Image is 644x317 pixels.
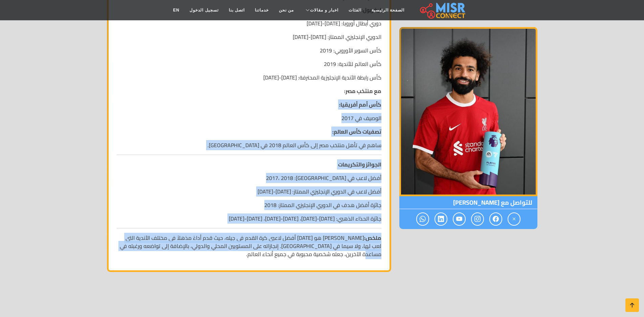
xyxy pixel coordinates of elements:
[343,4,367,17] a: الفئات
[399,27,537,196] img: محمد صلاح
[420,2,465,19] img: main.misr_connect
[338,159,381,169] strong: الجوائز والتكريمات
[250,4,274,17] a: خدماتنا
[224,4,250,17] a: اتصل بنا
[367,4,409,17] a: الصفحة الرئيسية
[364,233,381,243] strong: ملخص:
[117,19,381,27] p: دوري أبطال أوروبا: [DATE]-[DATE]
[332,127,381,137] strong: تصفيات كأس العالم:
[117,187,381,196] p: أفضل لاعب في الدوري الإنجليزي الممتاز: [DATE]-[DATE]
[184,4,223,17] a: تسجيل الدخول
[117,33,381,41] p: الدوري الإنجليزي الممتاز: [DATE]-[DATE]
[117,46,381,54] p: كأس السوبر الأوروبي: 2019
[117,73,381,82] p: كأس رابطة الأندية الإنجليزية المحترفة: [DATE]-[DATE]
[339,99,381,110] strong: كأس أمم أفريقيا:
[117,234,381,258] p: [PERSON_NAME] هو [DATE] أفضل لاعبي كرة القدم في جيله، حيث قدم أداءً مذهلاً في مختلف الأندية التي ...
[274,4,299,17] a: من نحن
[344,86,381,96] strong: مع منتخب مصر:
[117,114,381,122] p: الوصيف في 2017
[117,60,381,68] p: كأس العالم للأندية: 2019
[117,174,381,182] p: أفضل لاعب في [GEOGRAPHIC_DATA]: 2017، 2018
[299,4,343,17] a: اخبار و مقالات
[168,4,185,17] a: EN
[310,7,338,13] span: اخبار و مقالات
[399,196,537,209] span: للتواصل مع [PERSON_NAME]
[117,201,381,209] p: جائزة أفضل هدف في الدوري الإنجليزي الممتاز: 2018
[117,214,381,223] p: جائزة الحذاء الذهبي: [DATE]-[DATE]، [DATE]-[DATE]، [DATE]-[DATE]
[117,141,381,149] p: ساهم في تأهل منتخب مصر إلى كأس العالم 2018 في [GEOGRAPHIC_DATA].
